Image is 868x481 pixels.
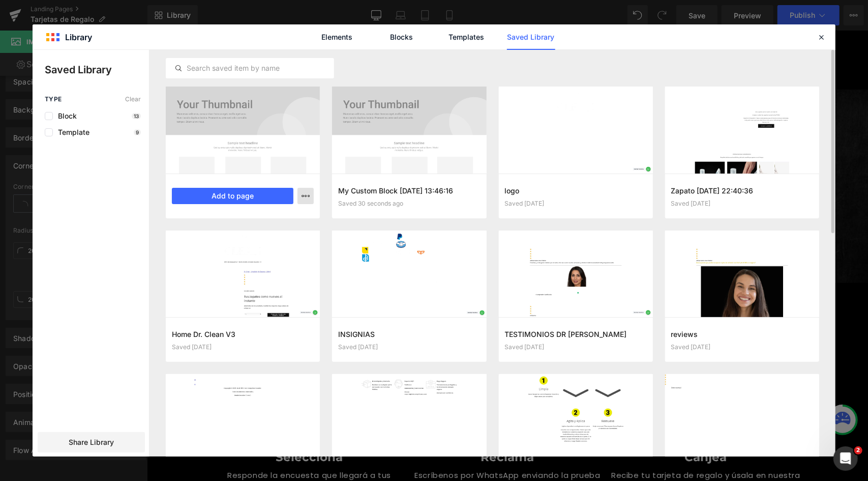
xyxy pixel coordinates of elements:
p: 13 [132,113,141,119]
div: Saved [DATE] [505,200,647,207]
span: Share Library [69,437,114,447]
button: Add to page [172,188,293,204]
h3: My Custom Block [DATE] 13:46:16 [338,185,480,196]
h3: INSIGNIAS [338,329,480,339]
h3: TESTIMONIOS DR [PERSON_NAME] [505,329,647,339]
p: Recibe tu tarjeta de regalo y úsala en nuestra tienda. ¡Así de fácil! [463,439,655,462]
span: Type [45,96,62,103]
h3: logo [505,185,647,196]
p: 9 [134,129,141,135]
h1: Selecciona [66,420,258,434]
span: Template [53,128,89,136]
p: Saved Library [45,62,149,77]
h1: ¡Gana Recompensas Exclusivas con tus Reseñas! [63,264,658,283]
div: Saved [DATE] [671,344,813,351]
h1: Canjea [463,420,655,434]
span: Clear [125,96,141,103]
h3: Zapato [DATE] 22:40:36 [671,185,813,196]
div: Saved 30 seconds ago [338,200,480,207]
a: Blocks [378,24,426,50]
span: Sabemos que tus reseñas positivas son clave para nuestro crecimiento en las redes sociales, por e... [80,302,641,328]
span: En DrClean®, valoramos profundamente tu opinión y queremos agradecerte de manera especial. [134,289,587,301]
p: Participa en nuestro programa y recibe una tarjeta de regalo de hasta $48 por completar acciones ... [63,363,658,390]
a: Templates [442,24,491,50]
strong: ¡Es muy sencillo! [67,363,147,376]
div: Saved [DATE] [338,344,480,351]
div: Saved [DATE] [172,344,314,351]
iframe: Intercom live chat [833,446,858,471]
h3: Home Dr. Clean V3 [172,329,314,339]
a: Elements [313,24,362,50]
div: Saved [DATE] [505,344,647,351]
span: 2 [854,446,862,455]
input: Search saved item by name [166,62,334,74]
span: Block [53,112,77,120]
p: Escríbenos por WhatsApp enviando la prueba de la encuesta completada o tu video reseña. ¡Estamos ... [264,439,457,474]
h3: reviews [671,329,813,339]
div: Saved [DATE] [671,200,813,207]
h1: Reclama [264,420,457,434]
h1: ¿Cómo Funciona? [63,338,658,358]
a: Saved Library [507,24,555,50]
